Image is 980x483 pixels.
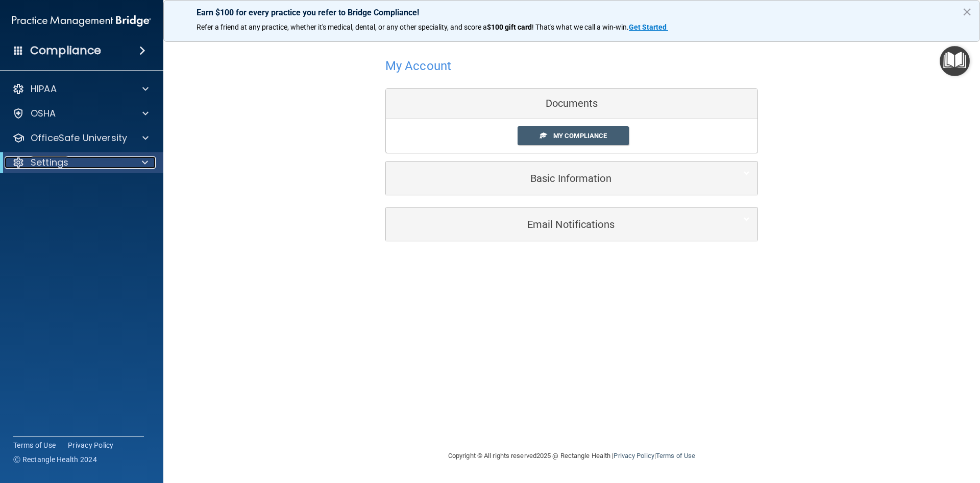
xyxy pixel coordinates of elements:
[31,83,57,95] p: HIPAA
[12,156,148,169] a: Settings
[13,454,97,465] span: Ⓒ Rectangle Health 2024
[68,440,114,450] a: Privacy Policy
[30,43,101,58] h4: Compliance
[656,452,695,459] a: Terms of Use
[394,173,719,184] h5: Basic Information
[12,132,149,144] a: OfficeSafe University
[12,107,149,120] a: OSHA
[394,167,750,190] a: Basic Information
[532,23,629,31] span: ! That's what we call a win-win.
[31,107,56,120] p: OSHA
[629,23,668,31] a: Get Started
[553,132,607,140] span: My Compliance
[386,89,757,119] div: Documents
[385,59,451,73] h4: My Account
[614,452,654,459] a: Privacy Policy
[962,4,972,20] button: Close
[31,132,127,144] p: OfficeSafe University
[487,23,532,31] strong: $100 gift card
[12,83,149,95] a: HIPAA
[12,11,151,31] img: PMB logo
[197,8,947,17] p: Earn $100 for every practice you refer to Bridge Compliance!
[13,440,56,450] a: Terms of Use
[197,23,487,31] span: Refer a friend at any practice, whether it's medical, dental, or any other speciality, and score a
[394,219,719,230] h5: Email Notifications
[940,46,970,76] button: Open Resource Center
[394,213,750,236] a: Email Notifications
[629,23,667,31] strong: Get Started
[31,156,68,169] p: Settings
[385,440,758,472] div: Copyright © All rights reserved 2025 @ Rectangle Health | |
